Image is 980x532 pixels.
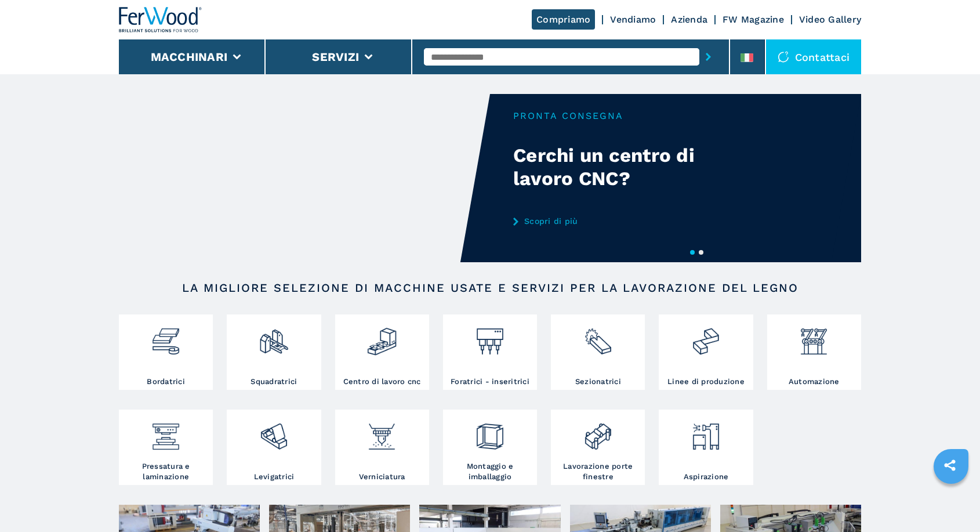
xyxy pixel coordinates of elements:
button: Servizi [312,50,359,64]
a: Video Gallery [799,14,861,25]
img: pressa-strettoia.png [150,412,181,452]
a: FW Magazine [723,14,784,25]
img: Ferwood [119,7,202,32]
h3: Foratrici - inseritrici [451,377,529,387]
img: montaggio_imballaggio_2.png [474,412,505,452]
img: automazione.png [798,317,829,357]
h3: Centro di lavoro cnc [343,377,421,387]
a: Bordatrici [119,314,213,390]
h3: Linee di produzione [667,377,745,387]
img: bordatrici_1.png [150,317,181,357]
a: Foratrici - inseritrici [443,314,537,390]
img: lavorazione_porte_finestre_2.png [583,412,614,452]
a: Verniciatura [335,410,429,485]
h3: Pressatura e laminazione [122,461,210,482]
h3: Squadratrici [251,377,297,387]
button: Macchinari [151,50,228,64]
a: Sezionatrici [551,314,645,390]
a: Pressatura e laminazione [119,410,213,485]
div: Contattaci [766,39,862,74]
h3: Lavorazione porte finestre [554,461,642,482]
img: foratrici_inseritrici_2.png [474,317,505,357]
img: squadratrici_2.png [259,317,289,357]
h2: LA MIGLIORE SELEZIONE DI MACCHINE USATE E SERVIZI PER LA LAVORAZIONE DEL LEGNO [156,281,824,295]
a: Montaggio e imballaggio [443,410,537,485]
a: Levigatrici [227,410,321,485]
a: Azienda [671,14,707,25]
img: sezionatrici_2.png [583,317,614,357]
a: Centro di lavoro cnc [335,314,429,390]
a: Squadratrici [227,314,321,390]
h3: Levigatrici [254,472,295,482]
a: sharethis [935,451,964,480]
a: Aspirazione [659,410,753,485]
a: Vendiamo [610,14,656,25]
h3: Aspirazione [684,472,729,482]
button: 1 [690,250,695,255]
video: Your browser does not support the video tag. [119,94,490,262]
a: Automazione [767,314,861,390]
h3: Bordatrici [147,377,185,387]
img: Contattaci [778,51,789,63]
h3: Montaggio e imballaggio [446,461,534,482]
a: Linee di produzione [659,314,753,390]
button: 2 [699,250,703,255]
a: Lavorazione porte finestre [551,410,645,485]
a: Scopri di più [513,216,741,226]
img: verniciatura_1.png [366,412,397,452]
button: submit-button [699,44,717,70]
h3: Automazione [789,377,840,387]
img: aspirazione_1.png [691,412,721,452]
a: Compriamo [532,9,595,30]
img: linee_di_produzione_2.png [691,317,721,357]
img: levigatrici_2.png [259,412,289,452]
h3: Verniciatura [359,472,405,482]
h3: Sezionatrici [575,377,621,387]
img: centro_di_lavoro_cnc_2.png [366,317,397,357]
